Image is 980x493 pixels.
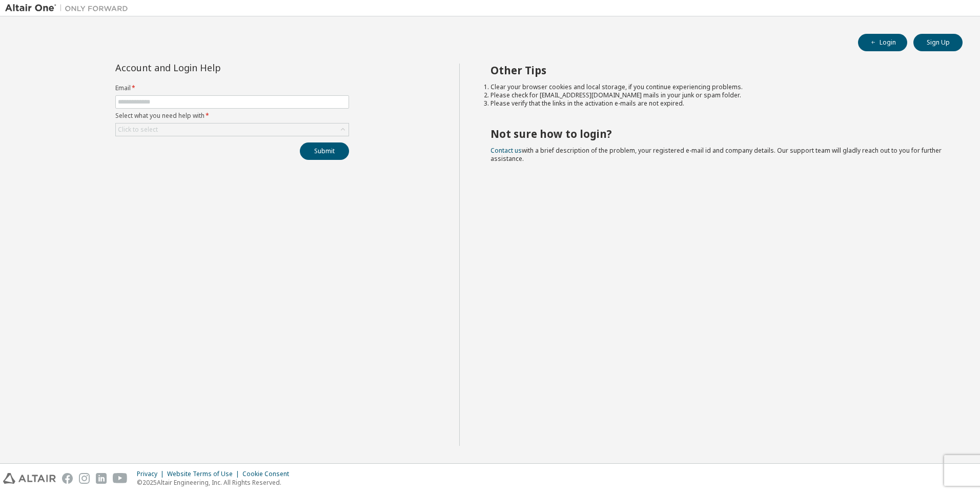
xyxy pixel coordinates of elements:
img: facebook.svg [62,473,73,484]
div: Cookie Consent [242,470,295,478]
h2: Other Tips [491,64,945,77]
img: instagram.svg [79,473,90,484]
label: Email [115,84,349,92]
div: Click to select [116,124,349,136]
li: Please verify that the links in the activation e-mails are not expired. [491,99,945,108]
div: Account and Login Help [115,64,302,72]
button: Login [858,34,907,51]
div: Click to select [118,126,158,134]
div: Privacy [137,470,167,478]
label: Select what you need help with [115,112,349,120]
div: Website Terms of Use [167,470,242,478]
p: © 2025 Altair Engineering, Inc. All Rights Reserved. [137,478,295,487]
span: with a brief description of the problem, your registered e-mail id and company details. Our suppo... [491,146,942,163]
li: Clear your browser cookies and local storage, if you continue experiencing problems. [491,83,945,91]
img: youtube.svg [113,473,128,484]
a: Contact us [491,146,522,155]
img: Altair One [5,3,133,13]
li: Please check for [EMAIL_ADDRESS][DOMAIN_NAME] mails in your junk or spam folder. [491,91,945,99]
img: linkedin.svg [96,473,107,484]
button: Sign Up [913,34,963,51]
img: altair_logo.svg [3,473,56,484]
button: Submit [300,142,349,160]
h2: Not sure how to login? [491,127,945,140]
